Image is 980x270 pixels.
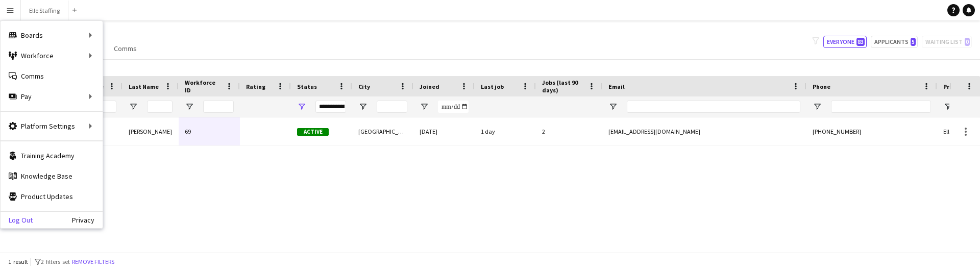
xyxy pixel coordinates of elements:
a: Comms [110,42,141,55]
button: Open Filter Menu [420,102,429,111]
div: [PHONE_NUMBER] [806,117,937,145]
input: Joined Filter Input [438,101,469,113]
button: Open Filter Menu [813,102,822,111]
div: [DATE] [413,117,475,145]
div: [GEOGRAPHIC_DATA] [352,117,413,145]
input: Phone Filter Input [831,101,931,113]
span: 2 filters set [41,258,70,265]
div: Platform Settings [1,116,103,136]
span: Last Name [129,83,159,90]
span: Workforce ID [185,79,222,94]
a: Training Academy [1,145,103,166]
span: 83 [856,38,865,46]
button: Open Filter Menu [297,102,306,111]
a: Privacy [72,216,103,224]
button: Open Filter Menu [358,102,367,111]
div: 1 day [475,117,536,145]
a: Knowledge Base [1,166,103,186]
div: [EMAIL_ADDRESS][DOMAIN_NAME] [602,117,806,145]
div: 2 [536,117,602,145]
button: Everyone83 [823,36,867,48]
button: Open Filter Menu [943,102,952,111]
a: Product Updates [1,186,103,207]
button: Open Filter Menu [608,102,618,111]
div: 69 [179,117,240,145]
span: Profile [943,83,964,90]
span: 5 [911,38,916,46]
input: First Name Filter Input [91,101,116,113]
a: Comms [1,66,103,86]
input: Workforce ID Filter Input [203,101,234,113]
span: Rating [246,83,265,90]
div: Workforce [1,45,103,66]
span: Joined [420,83,439,90]
a: Log Out [1,216,33,224]
span: Jobs (last 90 days) [542,79,584,94]
button: Applicants5 [871,36,918,48]
span: Last job [481,83,504,90]
div: [PERSON_NAME] [122,117,179,145]
span: Active [297,128,329,136]
span: Status [297,83,317,90]
button: Remove filters [70,256,116,267]
input: City Filter Input [377,101,407,113]
span: City [358,83,370,90]
div: Boards [1,25,103,45]
span: Email [608,83,625,90]
span: Phone [813,83,830,90]
button: Open Filter Menu [185,102,194,111]
span: Comms [114,44,137,53]
button: Elle Staffing [21,1,68,20]
button: Open Filter Menu [129,102,138,111]
div: Pay [1,86,103,107]
input: Last Name Filter Input [147,101,173,113]
input: Email Filter Input [627,101,800,113]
